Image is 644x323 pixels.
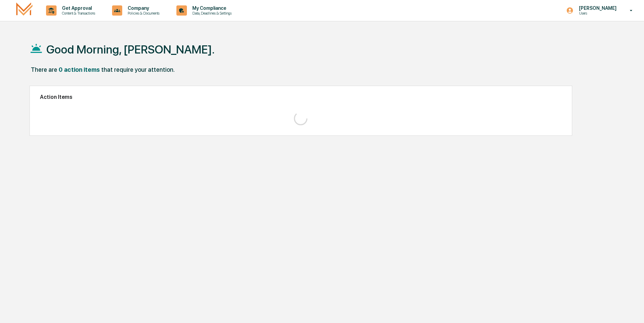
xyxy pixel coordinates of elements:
p: Policies & Documents [122,11,163,16]
div: that require your attention. [101,66,175,73]
p: Users [574,11,620,16]
p: Get Approval [57,5,99,11]
p: Company [122,5,163,11]
p: My Compliance [187,5,235,11]
h1: Good Morning, [PERSON_NAME]. [46,43,215,56]
div: 0 action items [59,66,100,73]
div: There are [31,66,57,73]
h2: Action Items [40,94,562,100]
img: logo [16,2,33,18]
p: [PERSON_NAME] [574,5,620,11]
p: Data, Deadlines & Settings [187,11,235,16]
p: Content & Transactions [57,11,99,16]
